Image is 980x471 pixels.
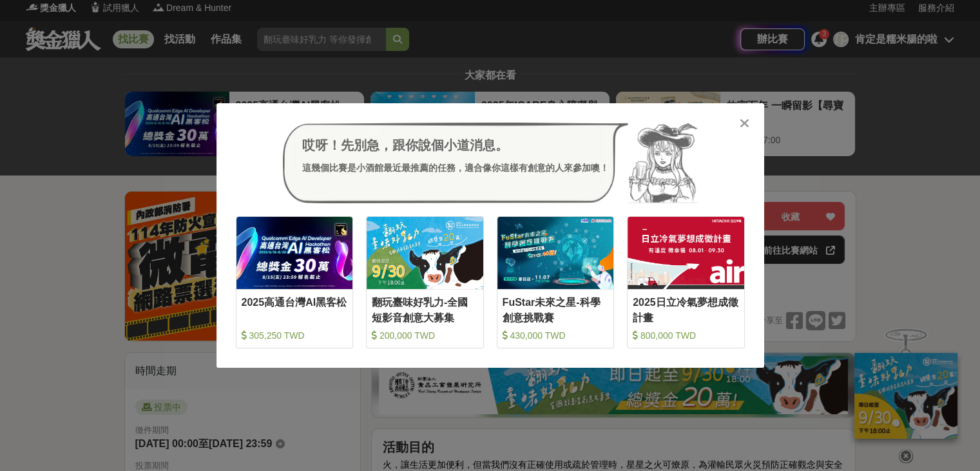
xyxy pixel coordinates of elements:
div: 這幾個比賽是小酒館最近最推薦的任務，適合像你這樣有創意的人來參加噢！ [302,161,609,175]
div: 翻玩臺味好乳力-全國短影音創意大募集 [372,295,478,324]
div: 哎呀！先別急，跟你說個小道消息。 [302,135,609,155]
img: Cover Image [367,217,483,288]
div: 430,000 TWD [503,329,609,342]
img: Cover Image [236,217,353,288]
a: Cover Image2025日立冷氣夢想成徵計畫 800,000 TWD [627,216,745,348]
img: Cover Image [497,217,614,288]
div: 2025高通台灣AI黑客松 [242,295,348,324]
div: 200,000 TWD [372,329,478,342]
a: Cover ImageFuStar未來之星-科學創意挑戰賽 430,000 TWD [497,216,615,348]
a: Cover Image2025高通台灣AI黑客松 305,250 TWD [236,216,354,348]
img: Avatar [628,123,698,204]
div: FuStar未來之星-科學創意挑戰賽 [503,295,609,324]
div: 305,250 TWD [242,329,348,342]
img: Cover Image [628,217,744,288]
div: 800,000 TWD [633,329,739,342]
div: 2025日立冷氣夢想成徵計畫 [633,295,739,324]
a: Cover Image翻玩臺味好乳力-全國短影音創意大募集 200,000 TWD [366,216,484,348]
